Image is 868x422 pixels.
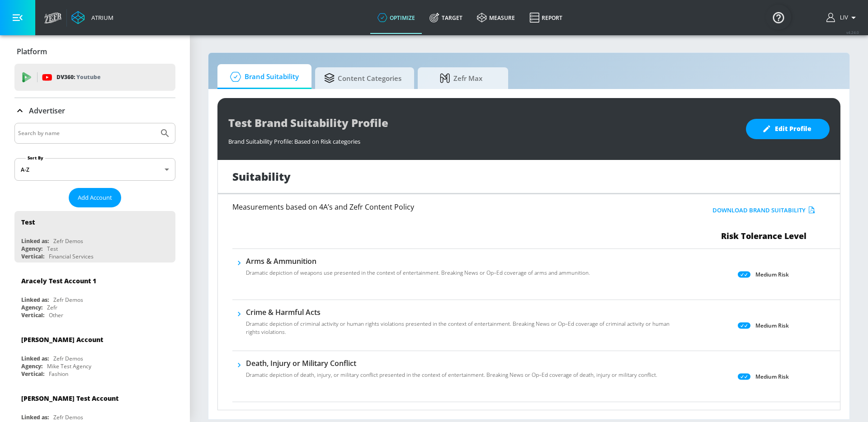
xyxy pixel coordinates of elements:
p: Advertiser [29,106,65,116]
div: Death, Injury or Military ConflictDramatic depiction of death, injury, or military conflict prese... [246,358,657,384]
button: Edit Profile [746,119,830,139]
h6: Crime & Harmful Acts [246,307,675,317]
div: [PERSON_NAME] Account [21,335,103,344]
h6: Death, Injury or Military Conflict [246,358,657,368]
p: Medium Risk [755,321,789,330]
div: Fashion [49,370,68,378]
div: Crime & Harmful ActsDramatic depiction of criminal activity or human rights violations presented ... [246,307,675,342]
div: Aracely Test Account 1 [21,277,96,285]
div: Mike Test Agency [47,362,91,370]
span: Zefr Max [427,67,495,89]
div: Aracely Test Account 1Linked as:Zefr DemosAgency:ZefrVertical:Other [14,270,175,321]
span: Content Categories [324,67,401,89]
button: Liv [826,12,859,23]
div: Linked as: [21,237,49,245]
a: Report [522,1,570,34]
div: Zefr [47,304,57,311]
p: Dramatic depiction of death, injury, or military conflict presented in the context of entertainme... [246,371,657,379]
div: TestLinked as:Zefr DemosAgency:TestVertical:Financial Services [14,211,175,263]
div: Agency: [21,304,42,311]
p: DV360: [57,72,100,82]
div: A-Z [14,158,175,181]
span: Risk Tolerance Level [721,230,807,241]
p: Platform [17,47,47,56]
div: Zefr Demos [53,237,83,245]
button: Download Brand Suitability [710,203,817,217]
div: Atrium [88,14,113,22]
span: login as: liv.ho@zefr.com [836,14,848,21]
div: Financial Services [49,253,94,260]
div: Test [47,245,58,253]
label: Sort By [26,155,45,161]
div: Linked as: [21,296,49,304]
div: [PERSON_NAME] Test Account [21,394,118,403]
a: Target [422,1,470,34]
div: [PERSON_NAME] AccountLinked as:Zefr DemosAgency:Mike Test AgencyVertical:Fashion [14,328,175,380]
h6: Arms & Ammunition [246,256,590,266]
span: v 4.24.0 [846,30,859,35]
p: Medium Risk [755,270,789,279]
p: Dramatic depiction of weapons use presented in the context of entertainment. Breaking News or Op–... [246,269,590,277]
a: measure [470,1,522,34]
div: Brand Suitability Profile: Based on Risk categories [228,133,737,145]
input: Search by name [18,127,155,139]
h6: Measurements based on 4A’s and Zefr Content Policy [232,203,637,211]
a: optimize [370,1,422,34]
div: Test [21,218,35,226]
p: Medium Risk [755,372,789,381]
button: Open Resource Center [766,5,791,30]
div: Linked as: [21,355,49,362]
h6: Drugs / Tobacco / Alcohol [246,409,675,419]
div: Agency: [21,245,42,253]
div: Agency: [21,362,42,370]
p: Youtube [76,72,100,82]
span: Edit Profile [764,123,811,135]
h1: Suitability [232,169,291,184]
button: Add Account [69,188,121,207]
div: Zefr Demos [53,296,83,304]
div: Other [49,311,63,319]
div: Vertical: [21,311,44,319]
div: Zefr Demos [53,413,83,421]
div: Advertiser [14,98,175,123]
div: Platform [14,39,175,64]
span: Brand Suitability [226,66,299,88]
div: Vertical: [21,370,44,378]
div: Vertical: [21,253,44,260]
div: Linked as: [21,413,49,421]
div: DV360: Youtube [14,64,175,91]
span: Add Account [78,192,112,203]
p: Dramatic depiction of criminal activity or human rights violations presented in the context of en... [246,320,675,336]
div: Zefr Demos [53,355,83,362]
div: Arms & AmmunitionDramatic depiction of weapons use presented in the context of entertainment. Bre... [246,256,590,282]
a: Atrium [71,11,113,24]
